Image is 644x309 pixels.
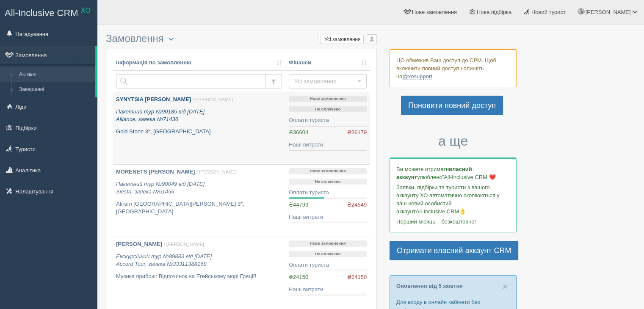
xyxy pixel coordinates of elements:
span: / [PERSON_NAME] [164,242,204,247]
a: Поновити повний доступ [401,96,503,115]
p: Перший місяць – безкоштовно! [396,218,510,226]
span: [PERSON_NAME] [585,9,630,15]
span: ₴24549 [347,201,367,209]
b: [PERSON_NAME] [116,241,162,247]
p: Atiram [GEOGRAPHIC_DATA][PERSON_NAME] 3*, [GEOGRAPHIC_DATA] [116,200,282,216]
button: Close [503,282,508,291]
div: Оплати туриста [289,261,367,269]
i: Екскурсійний тур №89883 від [DATE] Accord Tour, заявка №33311388168 [116,253,212,268]
p: Gold Stone 3*, [GEOGRAPHIC_DATA] [116,128,282,136]
p: Не оплачено [289,179,367,185]
h3: Замовлення [106,33,377,44]
b: MORENETS [PERSON_NAME] [116,168,195,175]
span: ₴44793 [289,201,308,208]
span: All-Inclusive CRM ❤️ [444,174,495,180]
sup: XO [81,7,91,14]
input: Пошук за номером замовлення, ПІБ або паспортом туриста [116,74,265,88]
a: Інформація по замовленню [116,59,282,67]
b: власний аккаунт [396,166,472,180]
span: ₴24150 [347,273,367,281]
span: ₴36604 [289,129,308,135]
a: MORENETS [PERSON_NAME] / [PERSON_NAME] Пакетний тур №90049 від [DATE]Siesta, заявка №51456 Atiram... [113,165,285,237]
p: Не оплачено [289,251,367,257]
div: ЦО обмежив Ваш доступ до СРМ. Щоб включити повний доступ напишіть на [390,49,517,87]
a: Завершені [15,82,95,97]
span: ₴36179 [347,129,367,137]
p: Нове замовлення [289,96,367,102]
i: Пакетний тур №90049 від [DATE] Siesta, заявка №51456 [116,181,205,195]
div: Наші витрати [289,213,367,221]
a: @xosupport [402,73,432,80]
b: SYNYTSIA [PERSON_NAME] [116,96,191,102]
a: Отримати власний аккаунт CRM [390,241,518,260]
p: Не оплачено [289,106,367,113]
label: Усі замовлення [318,35,363,44]
a: All-Inclusive CRM XO [0,0,97,24]
a: Оновлення від 5 жовтня [396,283,463,289]
p: Нове замовлення [289,240,367,247]
a: [PERSON_NAME] / [PERSON_NAME] Екскурсійний тур №89883 від [DATE]Accord Tour, заявка №33311388168 ... [113,237,285,309]
h3: а ще [390,134,517,149]
div: Наші витрати [289,141,367,149]
span: ₴24150 [289,274,308,280]
p: Заявки, підбірки та туристи з вашого аккаунту ХО автоматично скопіюються у ваш новий особистий ак... [396,183,510,215]
span: Новий турист [531,9,566,15]
div: Оплати туриста [289,116,367,124]
span: All-Inclusive CRM👌 [416,208,466,215]
span: Нова підбірка [477,9,512,15]
span: / [PERSON_NAME] [196,169,237,174]
span: Нове замовлення [412,9,457,15]
i: Пакетний тур №90185 від [DATE] Alliance, заявка №71436 [116,108,205,123]
p: Нове замовлення [289,168,367,174]
a: SYNYTSIA [PERSON_NAME] / [PERSON_NAME] Пакетний тур №90185 від [DATE]Alliance, заявка №71436 Gold... [113,92,285,164]
span: × [503,281,508,291]
span: All-Inclusive CRM [5,8,78,18]
span: / [PERSON_NAME] [193,97,233,102]
p: Ви можете отримати улюбленої [396,165,510,181]
p: Музика прибою: Відпочинок на Егейському морі Греції! [116,273,282,281]
span: Усі замовлення [294,77,356,86]
a: Фінанси [289,59,367,67]
div: Оплати туриста [289,189,367,197]
div: Наші витрати [289,286,367,294]
button: Усі замовлення [289,74,367,88]
a: Активні [15,67,95,82]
